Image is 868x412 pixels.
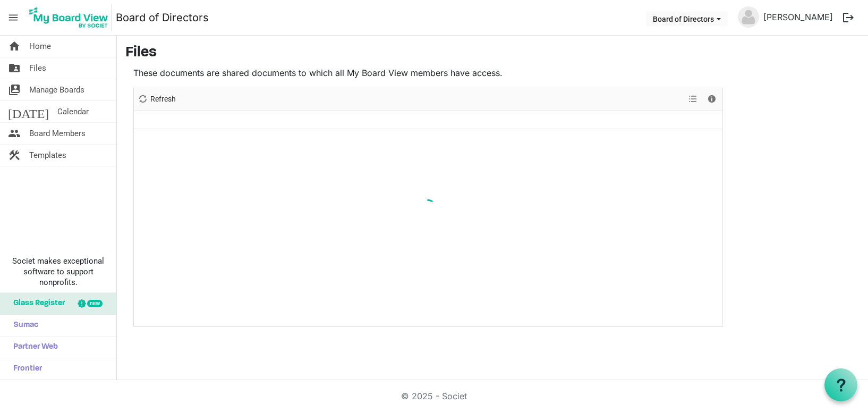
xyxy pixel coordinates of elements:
[8,358,42,380] span: Frontier
[26,4,116,31] a: My Board View Logo
[8,293,65,314] span: Glass Register
[8,36,21,57] span: home
[646,11,728,26] button: Board of Directors dropdownbutton
[29,123,86,144] span: Board Members
[29,79,84,100] span: Manage Boards
[3,7,23,28] span: menu
[5,256,112,288] span: Societ makes exceptional software to support nonprofits.
[133,66,723,79] p: These documents are shared documents to which all My Board View members have access.
[8,101,49,122] span: [DATE]
[8,57,21,79] span: folder_shared
[759,6,837,28] a: [PERSON_NAME]
[837,6,860,29] button: logout
[29,145,66,166] span: Templates
[29,57,46,79] span: Files
[8,315,38,336] span: Sumac
[116,7,209,28] a: Board of Directors
[8,145,21,166] span: construction
[8,337,58,358] span: Partner Web
[8,123,21,144] span: people
[57,101,89,122] span: Calendar
[8,79,21,100] span: switch_account
[87,300,103,307] div: new
[125,44,860,62] h3: Files
[26,4,112,31] img: My Board View Logo
[738,6,759,28] img: no-profile-picture.svg
[29,36,51,57] span: Home
[401,391,467,401] a: © 2025 - Societ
